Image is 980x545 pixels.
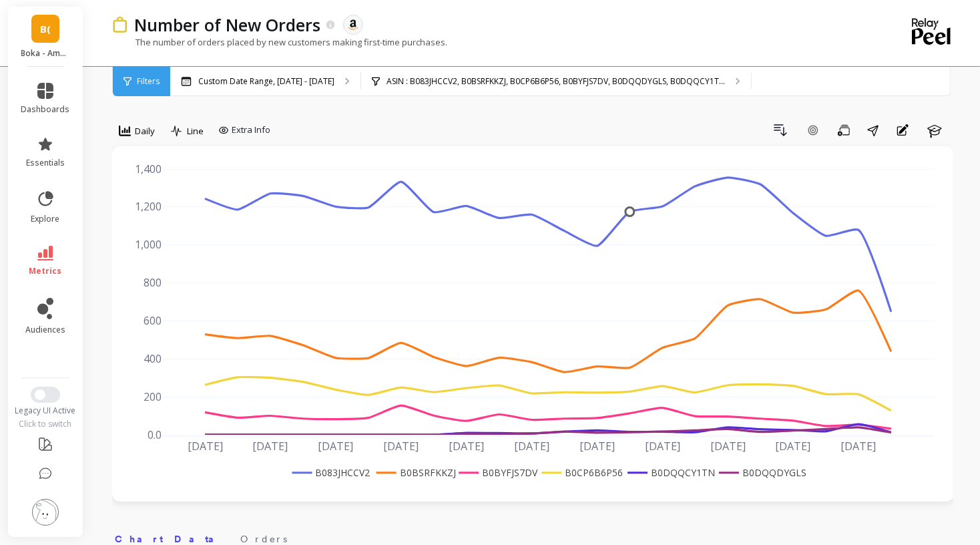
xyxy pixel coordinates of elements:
[187,125,204,138] span: Line
[40,21,51,37] span: B(
[137,76,160,87] span: Filters
[198,76,334,87] p: Custom Date Range, [DATE] - [DATE]
[134,13,320,36] p: Number of New Orders
[135,125,155,138] span: Daily
[112,36,447,48] p: The number of orders placed by new customers making first-time purchases.
[742,466,806,479] text: B0DQQDYGLS
[26,158,65,168] span: essentials
[21,104,70,115] span: dashboards
[25,325,65,335] span: audiences
[29,266,62,277] span: metrics
[8,419,83,429] div: Click to switch
[21,48,70,59] p: Boka - Amazon (Essor)
[8,405,83,416] div: Legacy UI Active
[347,19,359,31] img: api.amazon.svg
[112,17,128,33] img: header icon
[32,499,59,526] img: profile picture
[387,76,725,87] p: ASIN : B083JHCCV2, B0BSRFKKZJ, B0CP6B6P56, B0BYFJS7DV, B0DQQDYGLS, B0DQQCY1T...
[31,214,60,224] span: explore
[232,124,270,137] span: Extra Info
[31,387,60,403] button: Switch to New UI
